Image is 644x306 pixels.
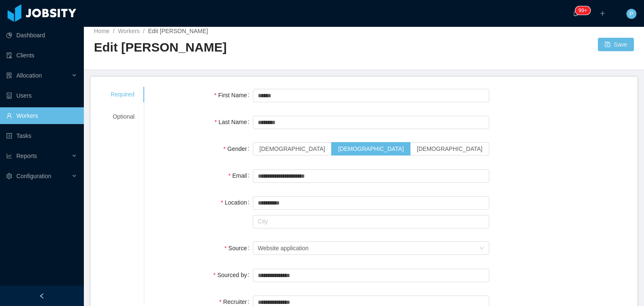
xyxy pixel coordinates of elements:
[224,245,253,252] label: Source
[6,173,12,179] i: icon: setting
[598,38,634,51] button: icon: saveSave
[213,272,253,278] label: Sourced by
[338,145,404,152] span: [DEMOGRAPHIC_DATA]
[101,109,145,124] div: Optional
[6,87,77,104] a: icon: robotUsers
[253,116,489,129] input: Last Name
[221,199,253,206] label: Location
[101,87,145,102] div: Required
[253,89,489,102] input: First Name
[223,145,253,152] label: Gender
[6,153,12,159] i: icon: line-chart
[600,10,605,16] i: icon: plus
[16,153,37,159] span: Reports
[148,28,208,34] span: Edit [PERSON_NAME]
[575,6,590,15] sup: 1709
[214,92,253,99] label: First Name
[573,10,579,16] i: icon: bell
[215,119,253,125] label: Last Name
[94,39,364,56] h2: Edit [PERSON_NAME]
[258,242,309,254] div: Website application
[6,73,12,78] i: icon: solution
[6,47,77,64] a: icon: auditClients
[260,145,325,152] span: [DEMOGRAPHIC_DATA]
[417,145,483,152] span: [DEMOGRAPHIC_DATA]
[253,169,489,183] input: Email
[629,9,633,19] span: P
[118,28,140,34] a: Workers
[16,173,51,179] span: Configuration
[113,28,114,34] span: /
[219,298,253,305] label: Recruiter
[6,107,77,124] a: icon: userWorkers
[6,27,77,44] a: icon: pie-chartDashboard
[6,127,77,144] a: icon: profileTasks
[16,72,42,79] span: Allocation
[143,28,145,34] span: /
[94,28,109,34] a: Home
[229,172,253,179] label: Email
